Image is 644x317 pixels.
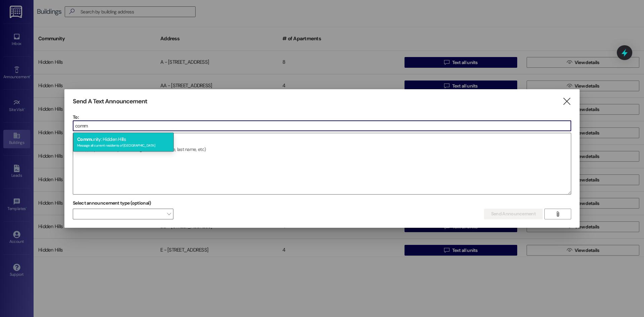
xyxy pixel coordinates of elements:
button: Send Announcement [484,209,543,219]
label: Select announcement type (optional) [73,198,151,208]
span: Send Announcement [491,210,536,217]
p: To: [73,114,571,120]
input: Type to select the units, buildings, or communities you want to message. (e.g. 'Unit 1A', 'Buildi... [73,121,571,131]
div: Message all current residents of [GEOGRAPHIC_DATA] [77,142,170,148]
div: unity: Hidden Hills [73,133,174,152]
h3: Send A Text Announcement [73,98,147,105]
span: Comm [77,136,91,142]
i:  [562,98,571,105]
i:  [555,211,560,217]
